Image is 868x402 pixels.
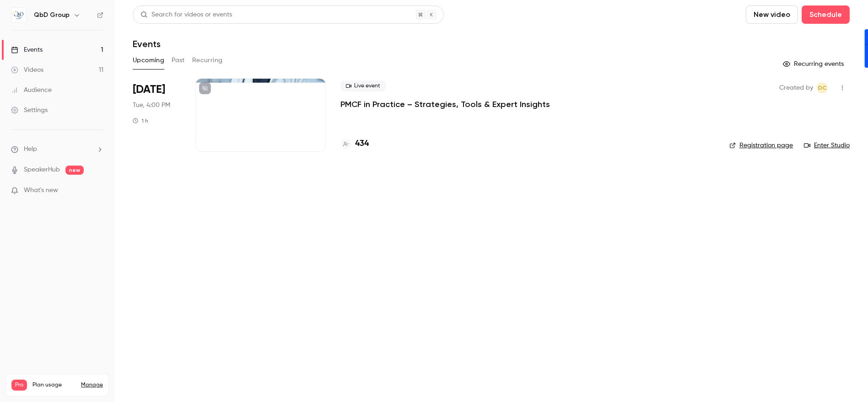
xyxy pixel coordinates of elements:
[133,101,170,110] span: Tue, 4:00 PM
[24,165,60,175] a: SpeakerHub
[192,53,223,68] button: Recurring
[32,381,75,389] span: Plan usage
[24,186,58,195] span: What's new
[11,45,43,54] div: Events
[11,86,52,95] div: Audience
[133,117,148,124] div: 1 h
[340,80,386,91] span: Live event
[802,5,850,24] button: Schedule
[729,141,793,150] a: Registration page
[140,10,232,20] div: Search for videos or events
[11,65,43,75] div: Videos
[172,53,185,68] button: Past
[804,141,850,150] a: Enter Studio
[34,11,70,20] h6: QbD Group
[340,99,550,110] a: PMCF in Practice – Strategies, Tools & Expert Insights
[779,57,850,71] button: Recurring events
[133,53,164,68] button: Upcoming
[817,82,828,93] span: Daniel Cubero
[11,8,26,22] img: QbD Group
[133,79,181,152] div: Sep 23 Tue, 4:00 PM (Europe/Madrid)
[133,82,165,97] span: [DATE]
[818,82,826,93] span: DC
[746,5,798,24] button: New video
[24,145,37,154] span: Help
[65,166,84,175] span: new
[11,106,48,115] div: Settings
[355,138,369,150] h4: 434
[92,187,103,195] iframe: Noticeable Trigger
[11,380,27,391] span: Pro
[81,381,103,389] a: Manage
[11,145,103,154] li: help-dropdown-opener
[779,82,813,93] span: Created by
[133,38,161,49] h1: Events
[340,138,369,150] a: 434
